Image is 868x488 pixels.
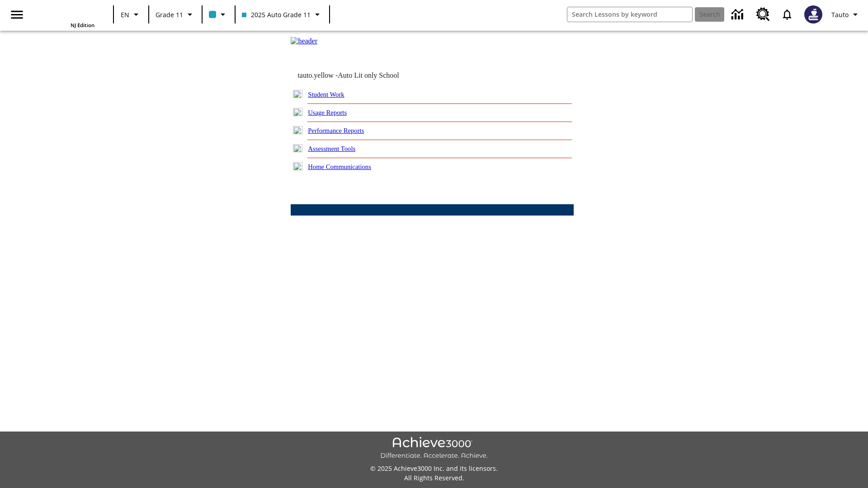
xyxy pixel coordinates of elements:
input: search field [567,7,692,22]
button: Profile/Settings [828,6,864,23]
span: 2025 Auto Grade 11 [242,10,311,19]
a: Performance Reports [308,127,364,134]
nobr: Auto Lit only School [338,71,399,79]
a: Assessment Tools [308,145,355,152]
button: Language: EN, Select a language [117,6,146,23]
span: NJ Edition [71,22,94,28]
a: Usage Reports [308,109,347,116]
a: Data Center [726,2,751,27]
span: Tauto [831,10,849,19]
span: EN [121,10,129,19]
button: Grade: Grade 11, Select a grade [152,6,199,23]
img: Achieve3000 Differentiate Accelerate Achieve [380,437,488,460]
img: plus.gif [293,144,302,152]
button: Class color is light blue. Change class color [205,6,232,23]
img: plus.gif [293,90,302,98]
a: Student Work [308,91,344,98]
span: Grade 11 [156,10,183,19]
div: Home [36,3,94,28]
a: Resource Center, Will open in new tab [751,2,775,27]
button: Select a new avatar [799,3,828,26]
img: plus.gif [293,126,302,134]
button: Open side menu [4,1,30,28]
a: Notifications [775,3,799,26]
img: plus.gif [293,108,302,116]
img: header [291,37,317,45]
td: tauto.yellow - [297,71,464,80]
a: Home Communications [308,163,371,170]
button: Class: 2025 Auto Grade 11, Select your class [238,6,326,23]
img: Avatar [804,5,822,23]
img: plus.gif [293,162,302,170]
